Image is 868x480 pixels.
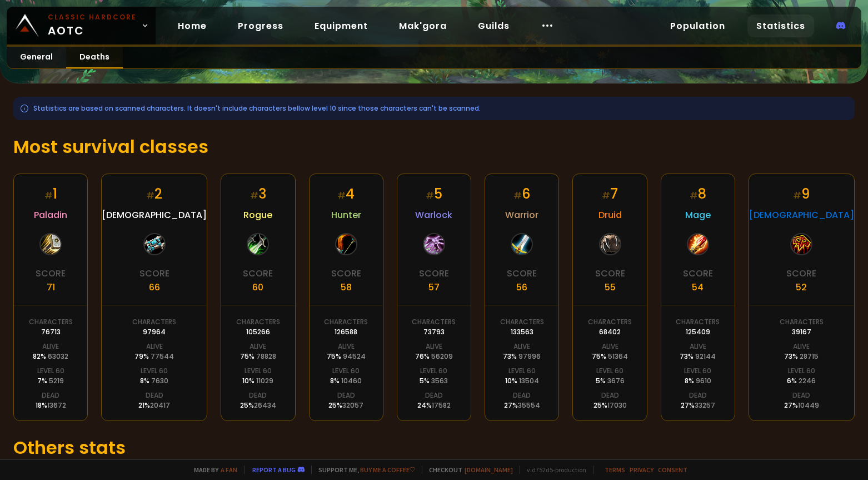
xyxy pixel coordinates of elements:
div: Characters [780,317,824,327]
div: 8 [690,184,706,204]
span: 78828 [256,352,276,361]
div: 6 % [787,376,816,386]
div: Level 60 [332,366,360,376]
div: 18 % [36,400,66,410]
span: 28715 [800,352,819,361]
div: 52 [796,280,807,294]
div: 8 % [685,376,711,386]
span: 92144 [695,352,716,361]
div: 27 % [784,400,819,410]
small: # [146,189,154,202]
a: Home [169,14,216,37]
span: 7630 [151,376,168,385]
div: Score [243,266,273,280]
a: Buy me a coffee [360,466,415,474]
div: Level 60 [37,366,64,376]
a: [DOMAIN_NAME] [465,466,513,474]
div: 3 [250,184,266,204]
div: 73 % [680,352,716,362]
div: 8 % [140,376,168,386]
span: 17030 [607,400,627,410]
div: 21 % [138,400,170,410]
div: 24 % [417,400,451,410]
small: Classic Hardcore [48,12,137,22]
a: a fan [221,466,237,474]
div: Score [786,266,816,280]
div: Score [683,266,713,280]
span: 20417 [150,400,170,410]
div: 133563 [511,327,533,337]
div: 71 [47,280,55,294]
a: Privacy [630,466,654,474]
a: General [7,47,66,68]
div: Characters [676,317,720,327]
div: 79 % [134,352,174,362]
div: 27 % [504,400,540,410]
div: 5 [426,184,442,204]
span: 17582 [432,400,451,410]
div: Score [139,266,169,280]
span: Hunter [331,208,361,222]
a: Mak'gora [390,14,456,37]
div: 2 [146,184,162,204]
div: 125409 [686,327,710,337]
span: 3563 [431,376,448,385]
div: Characters [500,317,544,327]
div: Characters [412,317,456,327]
div: Alive [602,342,618,352]
div: Dead [513,390,531,400]
div: 39167 [792,327,811,337]
div: 4 [337,184,355,204]
div: Alive [250,342,266,352]
div: Level 60 [596,366,623,376]
div: 25 % [593,400,627,410]
div: 97964 [143,327,166,337]
span: 5219 [49,376,64,385]
span: v. d752d5 - production [520,466,586,474]
span: 10460 [341,376,362,385]
div: 6 [513,184,530,204]
a: Equipment [306,14,377,37]
small: # [602,189,610,202]
div: Characters [29,317,73,327]
div: Characters [132,317,176,327]
div: 76 % [415,352,453,362]
span: Warlock [415,208,452,222]
small: # [250,189,258,202]
span: 63032 [48,352,68,361]
div: Dead [425,390,443,400]
span: 94524 [343,352,366,361]
div: Characters [588,317,632,327]
div: 73 % [784,352,819,362]
div: 126588 [335,327,357,337]
div: Statistics are based on scanned characters. It doesn't include characters bellow level 10 since t... [13,97,855,120]
span: 3676 [607,376,625,385]
div: Score [419,266,449,280]
div: 105266 [246,327,270,337]
span: Support me, [311,466,415,474]
div: Characters [324,317,368,327]
div: Level 60 [141,366,168,376]
div: 75 % [327,352,366,362]
div: Score [331,266,361,280]
div: Alive [793,342,810,352]
div: Level 60 [420,366,447,376]
div: 27 % [681,400,715,410]
span: 32057 [342,400,363,410]
span: 10449 [798,400,819,410]
div: 60 [252,280,263,294]
div: 75 % [592,352,628,362]
div: Dead [146,390,163,400]
span: Warrior [505,208,538,222]
div: 55 [605,280,616,294]
div: Level 60 [788,366,815,376]
a: Deaths [66,47,123,68]
div: 68402 [599,327,621,337]
span: 2246 [799,376,816,385]
div: Alive [42,342,59,352]
span: Mage [685,208,711,222]
div: 54 [692,280,704,294]
a: Terms [605,466,625,474]
span: Paladin [34,208,67,222]
div: Alive [690,342,706,352]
